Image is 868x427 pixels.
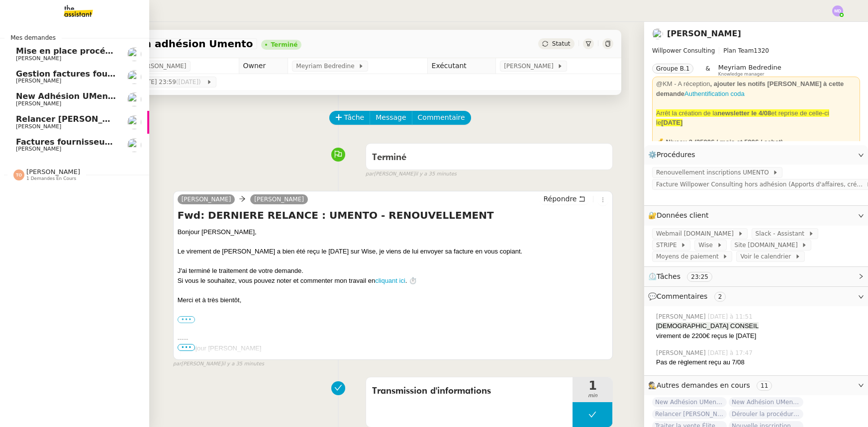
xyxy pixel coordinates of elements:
span: [PERSON_NAME] [182,196,231,203]
span: Renouvelle ton adhésion Umento [67,39,253,49]
a: cliquant ici [375,277,405,284]
nz-tag: 23:25 [687,272,712,282]
button: Répondre [540,193,589,204]
div: 🕵️Autres demandes en cours 11 [644,376,868,395]
span: Factures fournisseurs règlement par prélèvement, CB et espèces via Pennylane - [DATE] [16,137,413,147]
span: Dérouler la procédure de vente Élite Investors [729,409,803,419]
span: New Adhésion UMento Sans paiement Entry [16,91,213,101]
span: Knowledge manager [718,72,765,77]
div: @KM - A réception [656,79,856,98]
span: Meyriam Bedredine [296,61,358,71]
span: il y a 35 minutes [222,360,264,368]
div: ----- [178,334,609,344]
span: Renouvellement inscriptions UMENTO [656,168,772,177]
span: [PERSON_NAME] [16,78,61,84]
span: 🕵️ [648,381,776,389]
a: [PERSON_NAME] [250,195,308,204]
span: ⏲️ [648,272,721,280]
span: [DATE] à 11:51 [708,312,755,321]
button: Message [370,111,412,125]
img: users%2F9mvJqJUvllffspLsQzytnd0Nt4c2%2Favatar%2F82da88e3-d90d-4e39-b37d-dcb7941179ae [127,138,141,152]
span: Procédures [657,151,695,159]
span: par [173,360,182,368]
span: New Adhésion UMento Sans paiement Entry [652,397,727,407]
img: users%2FDBF5gIzOT6MfpzgDQC7eMkIK8iA3%2Favatar%2Fd943ca6c-06ba-4e73-906b-d60e05e423d3 [127,115,141,129]
strong: 💰 Niveau 2 (3500€ / mois et 500€ / achat) [656,138,783,146]
span: Autres demandes en cours [657,381,750,389]
div: ⚙️Procédures [644,145,868,165]
span: Message [376,112,406,123]
img: svg [13,170,24,180]
span: Statut [552,40,571,47]
div: Bonjour [PERSON_NAME] [184,343,608,353]
strong: newsletter le 4/08 [718,109,772,117]
span: par [366,170,374,178]
span: ••• [178,344,195,351]
span: Meyriam Bedredine [718,64,781,71]
span: [PERSON_NAME] [137,61,187,71]
span: STRIPE [656,240,680,250]
span: New Adhésion UMento Sans paiement Entry [729,397,803,407]
span: Mise en place procédure - relevés bancaires mensuels [16,46,259,56]
span: Facture Willpower Consulting hors adhésion (Apports d'affaires, création design graphic, support ... [656,179,866,189]
nz-tag: Groupe B.1 [652,64,693,74]
strong: , ajouter les notifs [PERSON_NAME] à cette demande [656,80,844,97]
span: Commentaires [657,292,707,300]
strong: [DATE] [661,119,682,126]
span: il y a 35 minutes [415,170,457,178]
span: [DATE] à 17:47 [708,348,755,357]
span: et reprise de celle-ci le [656,109,829,127]
span: 1 demandes en cours [26,176,76,181]
button: Commentaire [412,111,471,125]
span: Répondre [543,194,577,204]
span: [PERSON_NAME] [26,168,80,175]
span: Mes demandes [4,33,62,43]
a: [PERSON_NAME] [667,29,741,38]
span: Moyens de paiement [656,252,722,261]
span: Terminé [372,153,406,162]
img: users%2F9mvJqJUvllffspLsQzytnd0Nt4c2%2Favatar%2F82da88e3-d90d-4e39-b37d-dcb7941179ae [127,70,141,84]
span: [PERSON_NAME] [16,100,61,107]
a: Authentification coda [684,90,745,97]
span: 💬 [648,292,730,300]
nz-tag: 11 [757,381,772,391]
span: 1 [573,380,612,392]
span: [PERSON_NAME] [16,146,61,152]
td: Exécutant [427,58,496,74]
td: Owner [239,58,288,74]
div: Le virement de [PERSON_NAME] a bien été reçu le [DATE] sur Wise, je viens de lui envoyer sa factu... [178,247,609,256]
button: Tâche [329,111,371,125]
div: Terminé [271,42,298,48]
span: 🔐 [648,210,713,221]
span: ⚙️ [648,149,700,161]
span: Arrêt la création de la [656,109,718,117]
span: Plan Team [723,47,754,54]
app-user-label: Knowledge manager [718,64,781,77]
div: J'ai terminé le traitement de votre demande. [178,266,609,276]
span: Willpower Consulting [652,47,715,54]
img: users%2FDBF5gIzOT6MfpzgDQC7eMkIK8iA3%2Favatar%2Fd943ca6c-06ba-4e73-906b-d60e05e423d3 [127,92,141,106]
span: Webmail [DOMAIN_NAME] [656,229,738,239]
span: [DEMOGRAPHIC_DATA] CONSEIL [656,322,759,330]
span: 1320 [754,47,769,54]
div: virement de 2200€ reçus le [DATE] [656,331,860,341]
div: Si vous le souhaitez, vous pouvez noter et commenter mon travail en . ⏱️ [178,276,609,286]
img: svg [832,5,843,16]
span: Commentaire [418,112,465,123]
span: Relancer [PERSON_NAME] et supprimer [PERSON_NAME] [16,114,270,124]
div: Pas de règlement reçu au 7/08 [656,357,860,367]
span: Données client [657,211,709,219]
div: 🔐Données client [644,206,868,225]
label: ••• [178,316,195,323]
div: ⏲️Tâches 23:25 [644,267,868,286]
nz-tag: 2 [714,292,726,302]
h4: Fwd: DERNIERE RELANCE : UMENTO - RENOUVELLEMENT [178,208,609,222]
span: [PERSON_NAME] [656,312,708,321]
div: 💬Commentaires 2 [644,287,868,306]
span: Gestion factures fournisseurs (virement) via [GEOGRAPHIC_DATA]- [DATE] [16,69,348,79]
div: Bonjour [PERSON_NAME]﻿, [178,227,609,237]
span: Voir le calendrier [740,252,794,261]
span: [PERSON_NAME] [16,55,61,62]
span: Tâches [657,272,680,280]
span: [DATE] 23:59 [137,77,206,87]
